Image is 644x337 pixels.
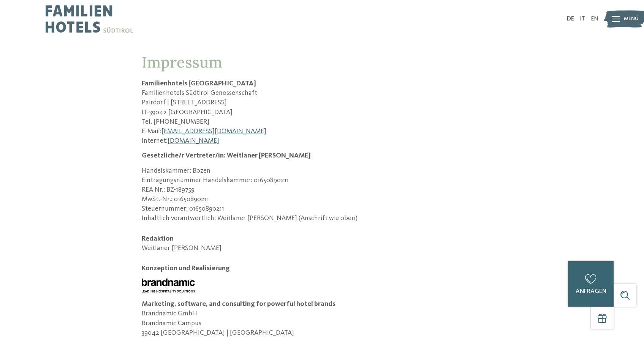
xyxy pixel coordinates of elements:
h2: Redaktion [142,234,503,244]
p: Eintragungsnummer Handelskammer: 01650890211 [142,176,503,185]
p: Internet: [142,136,503,146]
span: anfragen [576,288,606,294]
p: Brandnamic Campus [142,319,503,328]
p: MwSt.-Nr.: 01650890211 [142,195,503,204]
p: Brandnamic GmbH [142,309,503,318]
p: Inhaltlich verantwortlich: Weitlaner [PERSON_NAME] (Anschrift wie oben) [142,214,503,223]
p: Familienhotels Südtirol Genossenschaft [142,88,503,98]
span: Menü [624,15,639,23]
h2: Konzeption und Realisierung [142,264,503,273]
a: [EMAIL_ADDRESS][DOMAIN_NAME] [161,128,266,135]
h2: Marketing, software, and consulting for powerful hotel brands [142,299,503,309]
a: IT [580,16,585,22]
p: Tel. [PHONE_NUMBER] [142,117,503,127]
span: Impressum [142,52,222,72]
p: REA Nr.: BZ-189759 [142,185,503,195]
img: Brandnamic | Marketing, software, and consulting for powerful hotel brands [142,279,195,293]
h3: Gesetzliche/r Vertreter/in: Weitlaner [PERSON_NAME] [142,151,503,161]
h2: Familienhotels [GEOGRAPHIC_DATA] [142,79,503,88]
p: IT-39042 [GEOGRAPHIC_DATA] [142,108,503,117]
p: Weitlaner [PERSON_NAME] [142,244,503,253]
a: EN [591,16,598,22]
p: Steuernummer: 01650890211 [142,204,503,214]
p: Pairdorf | [STREET_ADDRESS] [142,98,503,107]
a: [DOMAIN_NAME] [168,137,219,144]
p: E-Mail: [142,127,503,136]
a: anfragen [568,261,614,307]
a: DE [567,16,574,22]
p: Handelskammer: Bozen [142,166,503,176]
